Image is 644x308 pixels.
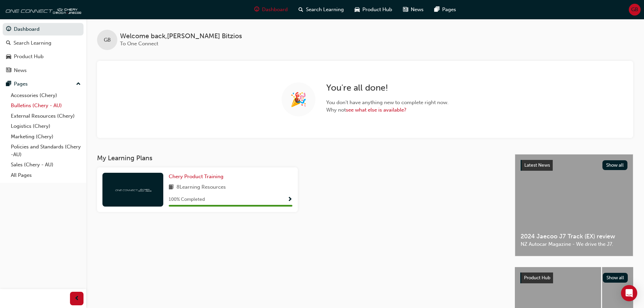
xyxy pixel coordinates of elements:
[176,183,226,192] span: 8 Learning Resources
[8,132,84,142] a: Marketing (Chery)
[249,3,293,17] a: guage-iconDashboard
[8,170,84,181] a: All Pages
[8,100,84,111] a: Bulletins (Chery - AU)
[3,50,84,63] a: Product Hub
[3,37,84,49] a: Search Learning
[169,183,174,192] span: book-icon
[14,80,28,88] div: Pages
[3,22,84,78] button: DashboardSearch LearningProduct HubNews
[521,240,627,248] span: NZ Autocar Magazine - We drive the J7.
[621,285,637,301] div: Open Intercom Messenger
[524,275,550,281] span: Product Hub
[14,67,27,74] div: News
[429,3,461,17] a: pages-iconPages
[326,106,449,114] span: Why not
[3,23,84,35] a: Dashboard
[114,186,151,193] img: oneconnect
[6,68,11,74] span: news-icon
[120,41,158,47] span: To One Connect
[74,294,79,303] span: prev-icon
[603,273,628,283] button: Show all
[3,78,84,90] button: Pages
[398,3,429,17] a: news-iconNews
[520,273,628,283] a: Product HubShow all
[515,154,633,256] a: Latest NewsShow all2024 Jaecoo J7 Track (EX) reviewNZ Autocar Magazine - We drive the J7.
[631,6,638,14] span: GB
[326,99,449,106] span: You don ' t have anything new to complete right now.
[6,81,11,87] span: pages-icon
[120,32,242,40] span: Welcome back , [PERSON_NAME] Bitzios
[287,195,292,204] button: Show Progress
[97,154,504,162] h3: My Learning Plans
[6,54,11,60] span: car-icon
[8,160,84,170] a: Sales (Chery - AU)
[6,40,11,46] span: search-icon
[326,82,449,93] h2: You ' re all done!
[3,64,84,77] a: News
[290,96,307,103] span: 🎉
[287,197,292,203] span: Show Progress
[169,173,226,181] a: Chery Product Training
[169,173,223,180] span: Chery Product Training
[306,6,344,14] span: Search Learning
[521,160,627,171] a: Latest NewsShow all
[169,196,205,204] span: 100 % Completed
[8,121,84,132] a: Logistics (Chery)
[349,3,398,17] a: car-iconProduct Hub
[262,6,288,14] span: Dashboard
[434,5,439,14] span: pages-icon
[629,4,641,16] button: GB
[524,162,550,168] span: Latest News
[8,142,84,160] a: Policies and Standards (Chery -AU)
[254,5,259,14] span: guage-icon
[8,90,84,101] a: Accessories (Chery)
[8,111,84,121] a: External Resources (Chery)
[299,5,303,14] span: search-icon
[355,5,360,14] span: car-icon
[521,233,627,240] span: 2024 Jaecoo J7 Track (EX) review
[104,36,111,44] span: GB
[3,3,81,16] img: oneconnect
[76,80,81,89] span: up-icon
[14,39,51,47] div: Search Learning
[362,6,392,14] span: Product Hub
[346,107,406,113] a: see what else is available?
[14,53,44,61] div: Product Hub
[411,6,424,14] span: News
[293,3,349,17] a: search-iconSearch Learning
[602,160,628,170] button: Show all
[442,6,456,14] span: Pages
[403,5,408,14] span: news-icon
[6,26,11,32] span: guage-icon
